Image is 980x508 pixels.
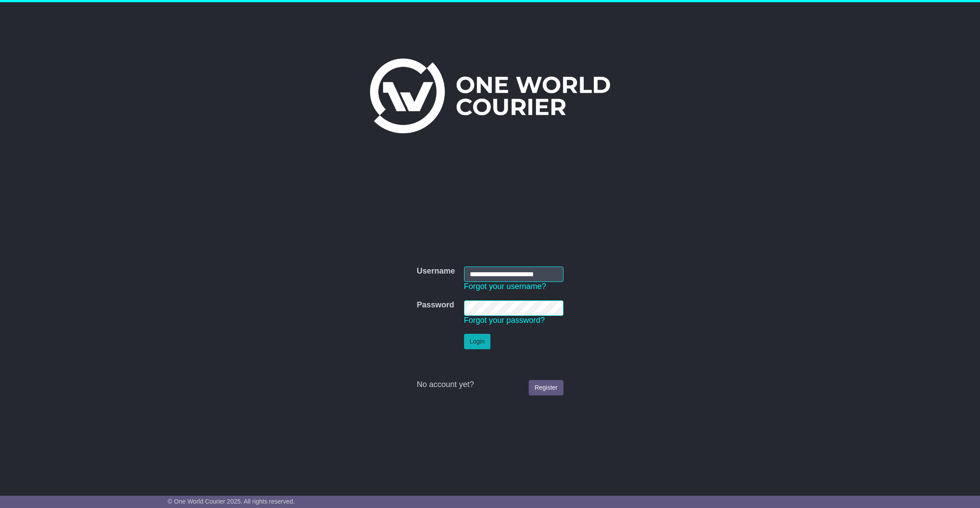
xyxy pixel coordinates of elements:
label: Username [417,267,455,276]
label: Password [417,300,454,310]
button: Login [464,334,490,349]
div: No account yet? [417,380,563,390]
a: Forgot your username? [464,282,546,291]
a: Register [529,380,563,395]
span: © One World Courier 2025. All rights reserved. [168,498,295,505]
img: One World [370,58,610,133]
a: Forgot your password? [464,316,545,325]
